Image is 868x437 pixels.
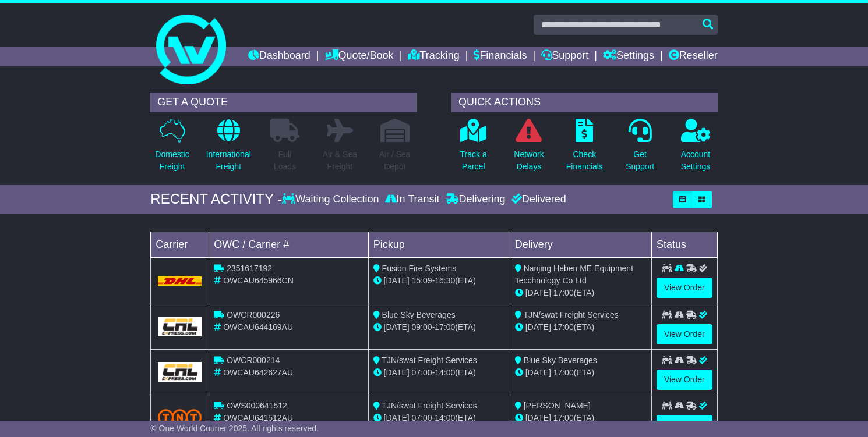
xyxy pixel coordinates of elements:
p: Track a Parcel [460,148,487,173]
span: [DATE] [525,413,551,422]
div: - (ETA) [373,367,505,379]
span: Fusion Fire Systems [382,264,457,273]
div: (ETA) [515,287,647,299]
td: Carrier [151,232,209,257]
p: Air & Sea Freight [323,148,357,173]
span: [DATE] [384,368,410,377]
span: 2351617192 [227,264,272,273]
span: TJN/swat Freight Services [523,310,618,319]
span: 14:00 [435,413,455,422]
a: Support [541,47,588,66]
a: Quote/Book [325,47,394,66]
div: Waiting Collection [282,193,382,206]
span: 14:00 [435,368,455,377]
span: [DATE] [384,322,410,332]
div: GET A QUOTE [150,93,417,112]
a: CheckFinancials [566,118,604,179]
span: © One World Courier 2025. All rights reserved. [150,424,319,433]
span: Nanjing Heben ME Equipment Tecchnology Co Ltd [515,264,633,285]
span: OWCAU642627AU [223,368,293,377]
a: Dashboard [248,47,310,66]
span: 17:00 [553,413,574,422]
span: [DATE] [384,413,410,422]
div: - (ETA) [373,275,505,287]
span: 17:00 [553,288,574,297]
div: (ETA) [515,412,647,424]
a: Financials [474,47,527,66]
span: OWCAU644169AU [223,322,293,332]
a: View Order [657,415,712,435]
span: [DATE] [525,322,551,332]
a: Track aParcel [460,118,488,179]
img: GetCarrierServiceLogo [158,362,202,382]
a: DomesticFreight [154,118,189,179]
div: - (ETA) [373,321,505,333]
span: Blue Sky Beverages [524,356,597,365]
img: TNT_Domestic.png [158,409,202,425]
span: 15:09 [412,276,432,285]
td: Status [651,232,717,257]
img: DHL.png [158,276,202,286]
a: InternationalFreight [206,118,252,179]
span: Blue Sky Beverages [382,310,456,319]
p: Get Support [626,148,654,173]
span: OWCR000226 [227,310,280,319]
p: Air / Sea Depot [379,148,411,173]
span: 17:00 [553,368,574,377]
div: (ETA) [515,367,647,379]
p: Account Settings [681,148,711,173]
span: 07:00 [412,413,432,422]
span: [DATE] [525,288,551,297]
a: AccountSettings [680,118,711,179]
span: 09:00 [412,322,432,332]
p: Full Loads [270,148,299,173]
a: View Order [657,370,712,390]
span: [DATE] [384,276,410,285]
p: International Freight [206,148,251,173]
p: Check Financials [566,148,603,173]
div: Delivered [509,193,566,206]
a: Tracking [408,47,459,66]
a: GetSupport [625,118,655,179]
div: RECENT ACTIVITY - [150,191,282,208]
img: GetCarrierServiceLogo [158,317,202,336]
div: In Transit [382,193,443,206]
a: View Order [657,278,712,298]
a: NetworkDelays [513,118,544,179]
span: OWCAU645966CN [223,276,294,285]
a: Settings [603,47,654,66]
span: 17:00 [553,322,574,332]
span: [PERSON_NAME] [524,401,591,410]
span: 16:30 [435,276,455,285]
p: Domestic Freight [155,148,189,173]
div: QUICK ACTIONS [451,93,718,112]
p: Network Delays [514,148,544,173]
div: Delivering [443,193,509,206]
span: OWCR000214 [227,356,280,365]
td: OWC / Carrier # [209,232,368,257]
span: TJN/swat Freight Services [382,401,477,410]
span: TJN/swat Freight Services [382,356,477,365]
td: Delivery [510,232,651,257]
span: OWCAU641512AU [223,413,293,422]
td: Pickup [368,232,510,257]
span: OWS000641512 [227,401,287,410]
span: [DATE] [525,368,551,377]
span: 07:00 [412,368,432,377]
a: View Order [657,324,712,344]
a: Reseller [669,47,718,66]
div: - (ETA) [373,412,505,424]
div: (ETA) [515,321,647,333]
span: 17:00 [435,322,455,332]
